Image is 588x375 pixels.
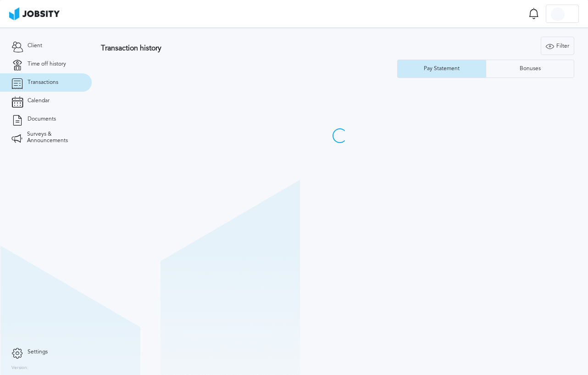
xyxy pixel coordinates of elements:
[486,60,574,78] button: Bonuses
[28,98,50,104] span: Calendar
[9,7,60,20] img: ab4bad089aa723f57921c736e9817d99.png
[419,66,464,72] div: Pay Statement
[397,60,486,78] button: Pay Statement
[28,79,58,86] span: Transactions
[515,66,545,72] div: Bonuses
[541,37,574,55] button: Filter
[11,365,28,371] label: Version:
[541,37,574,55] div: Filter
[28,349,48,355] span: Settings
[28,61,66,67] span: Time off history
[101,44,359,52] h3: Transaction history
[27,131,80,144] span: Surveys & Announcements
[28,43,42,49] span: Client
[28,116,56,122] span: Documents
